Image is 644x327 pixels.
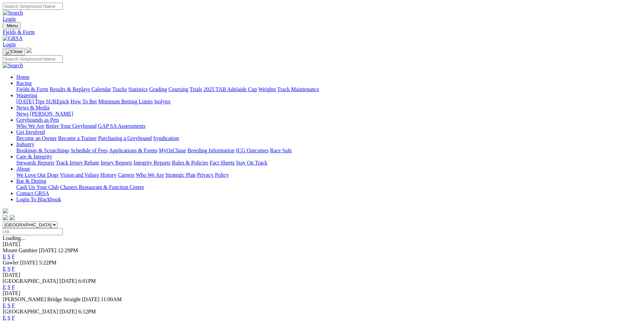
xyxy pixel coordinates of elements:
span: Mount Gambier [3,247,38,253]
a: Breeding Information [187,148,235,153]
a: News & Media [16,105,50,110]
input: Select date [3,228,63,235]
a: E [3,266,6,272]
a: Login [3,41,16,47]
button: Toggle navigation [3,22,21,29]
a: How To Bet [71,99,97,104]
span: [DATE] [39,247,57,253]
a: F [12,303,15,308]
a: Tracks [112,86,127,92]
span: [DATE] [59,309,77,314]
a: S [7,284,11,290]
span: [GEOGRAPHIC_DATA] [3,278,58,284]
a: S [7,303,11,308]
span: 12:29PM [58,247,78,253]
div: Greyhounds as Pets [16,123,641,129]
a: Greyhounds as Pets [16,117,59,123]
a: Rules & Policies [172,160,208,166]
a: Weights [258,86,276,92]
a: Industry [16,141,34,147]
a: 2025 TAB Adelaide Cup [203,86,257,92]
a: Vision and Values [60,172,99,178]
span: [DATE] [20,260,38,265]
a: F [12,254,15,259]
a: Schedule of Fees [71,148,108,153]
input: Search [3,3,63,10]
div: [DATE] [3,272,641,278]
img: Search [3,10,23,16]
a: Applications & Forms [109,148,158,153]
a: Stay On Track [236,160,267,166]
a: S [7,266,11,272]
a: Who We Are [16,123,44,129]
a: Syndication [153,135,179,141]
div: [DATE] [3,290,641,296]
a: S [7,254,11,259]
a: Track Maintenance [277,86,319,92]
span: Menu [7,23,18,28]
span: [DATE] [82,296,99,302]
span: Gawler [3,260,19,265]
div: Get Involved [16,135,641,141]
a: Cash Up Your Club [16,184,59,190]
div: Industry [16,148,641,154]
a: SUREpick [46,99,69,104]
a: Bookings & Scratchings [16,148,69,153]
a: Fields & Form [16,86,48,92]
a: Integrity Reports [133,160,170,166]
a: Injury Reports [100,160,132,166]
a: Home [16,74,30,80]
a: Strategic Plan [165,172,196,178]
a: Privacy Policy [197,172,229,178]
a: Care & Integrity [16,154,52,159]
div: Bar & Dining [16,184,641,190]
a: Wagering [16,92,37,98]
span: [GEOGRAPHIC_DATA] [3,309,58,314]
a: Careers [118,172,134,178]
a: E [3,284,6,290]
a: [DATE] Tips [16,99,44,104]
a: Race Safe [270,148,292,153]
span: 5:22PM [39,260,57,265]
a: Chasers Restaurant & Function Centre [60,184,144,190]
div: Care & Integrity [16,160,641,166]
span: [PERSON_NAME] Bridge Straight [3,296,80,302]
span: Loading... [3,235,25,241]
a: GAP SA Assessments [98,123,146,129]
a: Who We Are [136,172,164,178]
a: Retire Your Greyhound [46,123,97,129]
a: E [3,303,6,308]
a: Get Involved [16,129,45,135]
img: GRSA [3,35,23,41]
img: facebook.svg [3,215,8,220]
a: Isolynx [154,99,170,104]
a: Fact Sheets [210,160,235,166]
div: News & Media [16,111,641,117]
img: logo-grsa-white.png [26,48,32,53]
a: F [12,266,15,272]
a: S [7,315,11,321]
span: 6:01PM [78,278,96,284]
img: twitter.svg [10,215,15,220]
a: Racing [16,80,32,86]
a: Contact GRSA [16,190,49,196]
a: Grading [149,86,167,92]
span: 6:12PM [78,309,96,314]
a: Become a Trainer [58,135,97,141]
input: Search [3,55,63,63]
a: Coursing [168,86,188,92]
a: F [12,315,15,321]
a: Bar & Dining [16,178,46,184]
img: Search [3,63,23,69]
a: Login To Blackbook [16,196,61,202]
span: 11:00AM [101,296,122,302]
a: Purchasing a Greyhound [98,135,152,141]
a: History [100,172,116,178]
div: Racing [16,86,641,92]
a: Stewards Reports [16,160,54,166]
a: Results & Replays [50,86,90,92]
a: About [16,166,30,172]
a: Fields & Form [3,29,641,35]
a: We Love Our Dogs [16,172,58,178]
